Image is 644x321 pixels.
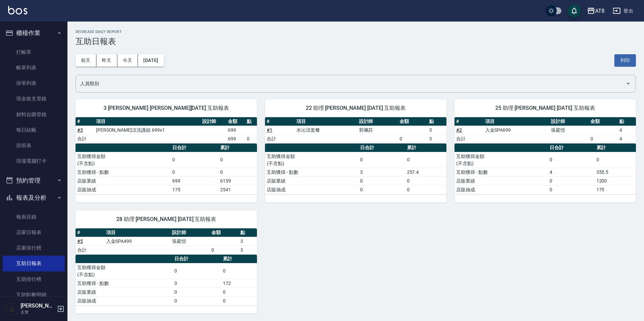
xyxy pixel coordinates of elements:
[3,271,65,287] a: 互助排行榜
[3,240,65,256] a: 店家排行榜
[76,246,105,254] td: 合計
[610,5,636,17] button: 登出
[358,152,405,168] td: 0
[77,238,83,244] a: #5
[455,152,548,168] td: 互助獲得金額 (不含點)
[171,176,218,185] td: 699
[138,54,164,67] button: [DATE]
[3,209,65,225] a: 報表目錄
[455,143,636,194] table: a dense table
[76,117,94,126] th: #
[265,134,295,143] td: 合計
[456,127,462,133] a: #2
[273,105,438,111] span: 22 助理 [PERSON_NAME] [DATE] 互助報表
[94,126,201,134] td: [PERSON_NAME]涼洗護組 699x1
[3,225,65,240] a: 店家日報表
[218,168,257,176] td: 0
[398,134,428,143] td: 0
[76,37,636,46] h3: 互助日報表
[295,126,357,134] td: 水沁涼套餐
[226,134,245,143] td: 699
[94,117,201,126] th: 項目
[173,288,221,296] td: 0
[358,168,405,176] td: 3
[595,7,605,15] div: AT8
[3,256,65,271] a: 互助日報表
[245,117,257,126] th: 點
[84,216,249,223] span: 28 助理 [PERSON_NAME] [DATE] 互助報表
[171,168,218,176] td: 0
[218,152,257,168] td: 0
[21,309,55,315] p: 主管
[358,143,405,152] th: 日合計
[455,134,484,143] td: 合計
[84,105,249,111] span: 3 [PERSON_NAME] [PERSON_NAME][DATE] 互助報表
[618,117,636,126] th: 點
[173,279,221,288] td: 3
[76,176,171,185] td: 店販業績
[226,117,245,126] th: 金額
[173,263,221,279] td: 0
[405,176,446,185] td: 0
[221,263,257,279] td: 0
[173,255,221,263] th: 日合計
[548,152,595,168] td: 0
[171,143,218,152] th: 日合計
[428,126,446,134] td: 3
[3,91,65,106] a: 現金收支登錄
[239,246,257,254] td: 3
[3,287,65,302] a: 互助點數明細
[105,228,171,237] th: 項目
[76,228,257,255] table: a dense table
[96,54,117,67] button: 昨天
[595,185,636,194] td: 175
[484,126,550,134] td: 入金SPA699
[218,185,257,194] td: 2541
[455,117,484,126] th: #
[221,279,257,288] td: 172
[3,122,65,138] a: 每日結帳
[76,117,257,143] table: a dense table
[549,126,589,134] td: 張庭愷
[265,143,446,194] table: a dense table
[173,296,221,305] td: 0
[21,302,55,309] h5: [PERSON_NAME]
[3,138,65,153] a: 排班表
[428,134,446,143] td: 3
[618,126,636,134] td: 4
[76,228,105,237] th: #
[548,143,595,152] th: 日合計
[76,30,636,34] h2: Decrease Daily Report
[221,255,257,263] th: 累計
[295,117,357,126] th: 項目
[595,168,636,176] td: 355.5
[398,117,428,126] th: 金額
[463,105,628,111] span: 25 助理 [PERSON_NAME] [DATE] 互助報表
[405,168,446,176] td: 257.4
[455,168,548,176] td: 互助獲得 - 點數
[405,152,446,168] td: 0
[265,168,358,176] td: 互助獲得 - 點數
[265,176,358,185] td: 店販業績
[484,117,550,126] th: 項目
[549,117,589,126] th: 設計師
[584,4,607,18] button: AT8
[265,117,295,126] th: #
[3,172,65,189] button: 預約管理
[265,185,358,194] td: 店販抽成
[239,237,257,246] td: 3
[358,185,405,194] td: 0
[218,176,257,185] td: 6159
[623,78,634,89] button: Open
[221,296,257,305] td: 0
[210,246,239,254] td: 0
[455,176,548,185] td: 店販業績
[455,117,636,143] table: a dense table
[245,134,257,143] td: 0
[3,189,65,206] button: 報表及分析
[265,117,446,143] table: a dense table
[3,24,65,42] button: 櫃檯作業
[77,127,83,133] a: #3
[3,107,65,122] a: 材料自購登錄
[239,228,257,237] th: 點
